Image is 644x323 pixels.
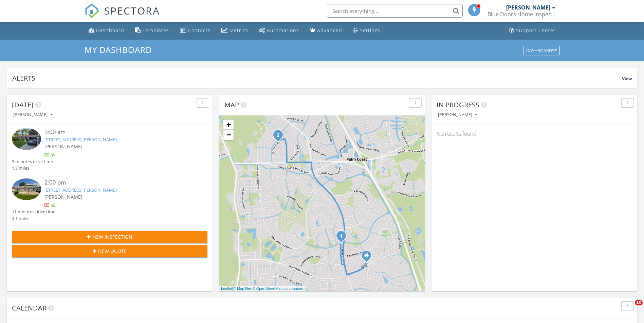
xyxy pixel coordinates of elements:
div: 9:00 am [44,128,191,136]
span: SPECTORA [104,3,160,18]
div: 7 Whittle Pl, Palm Coast, FL 32164 [341,236,345,240]
div: Blue Doors Home Inspection LLC [487,11,555,18]
span: 10 [635,300,643,305]
a: [STREET_ADDRESS][PERSON_NAME] [44,187,117,193]
span: [PERSON_NAME] [44,194,82,200]
span: New Inspection [92,233,132,240]
a: Support Center [507,24,558,37]
div: Dashboards [526,48,557,53]
div: Automations [267,27,299,34]
button: [PERSON_NAME] [437,110,479,120]
span: [PERSON_NAME] [44,143,82,150]
input: Search everything... [327,4,463,18]
a: SPECTORA [85,9,160,23]
div: [PERSON_NAME] [438,112,477,117]
div: 4.1 miles [12,215,55,222]
a: Metrics [219,24,251,37]
a: [STREET_ADDRESS][PERSON_NAME] [44,136,117,143]
div: 11 minutes drive time [12,209,55,215]
a: Zoom out [223,130,234,140]
button: New Quote [12,245,207,257]
span: Map [224,100,239,109]
span: My Dashboard [85,44,152,55]
a: Dashboard [86,24,127,37]
div: 1.3 miles [12,165,53,171]
button: New Inspection [12,231,207,243]
button: [PERSON_NAME] [12,110,54,120]
a: Contacts [177,24,213,37]
a: Templates [132,24,172,37]
span: View [622,76,632,82]
i: 1 [340,234,343,239]
button: Dashboards [523,46,560,55]
a: Zoom in [223,120,234,130]
span: New Quote [98,247,127,255]
a: 9:00 am [STREET_ADDRESS][PERSON_NAME] [PERSON_NAME] 5 minutes drive time 1.3 miles [12,128,207,171]
img: 9347079%2Fcover_photos%2FGQ6bt41KngAylnPQqCxE%2Fsmall.jpg [12,178,41,200]
iframe: Intercom live chat [621,300,637,316]
div: 37 Princess Delores Ln, Palm Coast Fl 32164 [366,255,370,259]
div: Advanced [317,27,342,34]
div: [PERSON_NAME] [13,112,53,117]
a: Leaflet [221,286,232,290]
span: [DATE] [12,100,34,109]
div: Metrics [229,27,248,34]
div: 5 minutes drive time [12,158,53,165]
span: In Progress [437,100,479,109]
a: © MapTiler [233,286,252,290]
div: Dashboard [96,27,124,34]
div: 2:00 pm [44,178,191,187]
div: Templates [143,27,169,34]
a: 2:00 pm [STREET_ADDRESS][PERSON_NAME] [PERSON_NAME] 11 minutes drive time 4.1 miles [12,178,207,222]
a: Advanced [307,24,345,37]
a: © OpenStreetMap contributors [253,286,303,290]
div: 132 Brittany Ln, Palm Coast, FL 32137 [278,135,282,139]
img: 9365200%2Fcover_photos%2F60AkaT1L13Fa0e3zIW0P%2Fsmall.jpg [12,128,41,150]
div: No results found [431,125,637,143]
span: Calendar [12,303,47,313]
img: The Best Home Inspection Software - Spectora [85,3,99,18]
i: 2 [277,133,279,138]
a: Settings [350,24,383,37]
div: Contacts [188,27,210,34]
div: Alerts [12,73,622,83]
div: Support Center [516,27,556,34]
a: Automations (Basic) [256,24,302,37]
div: [PERSON_NAME] [506,4,550,11]
div: | [219,286,305,292]
div: Settings [360,27,380,34]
